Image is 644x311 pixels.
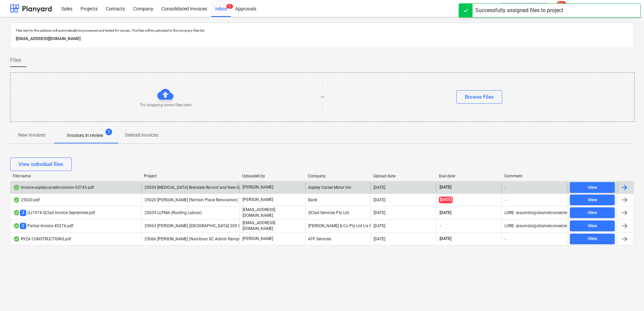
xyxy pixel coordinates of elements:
div: OCR finished [13,223,20,229]
span: [DATE] [439,197,453,203]
div: Comment [504,174,565,178]
div: - [505,198,506,202]
div: [DATE] [374,198,385,202]
p: or [321,94,324,100]
button: Browse Files [456,90,502,104]
div: 25020.pdf [13,197,40,203]
span: 2 [20,223,26,229]
p: Files sent to this address will automatically be processed and tested for viruses. The files will... [16,28,628,33]
div: Try dropping some files hereorBrowse Files [10,72,635,122]
span: - [439,223,442,229]
div: View [588,209,597,217]
div: [DATE] [374,185,385,190]
span: [DATE] [439,184,452,190]
p: [EMAIL_ADDRESS][DOMAIN_NAME] [243,220,302,232]
span: 25066 Thomson Ruiz (Nambour SC Admin Ramps) [144,237,242,241]
span: 1 [226,4,233,9]
span: 25039 LLPMA (Roofing Labour) [144,210,202,215]
div: OCR finished [13,236,20,242]
span: 3 [20,210,26,216]
div: OCR finished [13,185,20,190]
div: Project [144,174,237,178]
p: [PERSON_NAME] [243,197,273,203]
div: [DATE] [374,210,385,215]
button: View [570,220,615,231]
span: 25020 Patrick Lovekin (Nimbin Place Renovation) [144,198,238,202]
p: [EMAIL_ADDRESS][DOMAIN_NAME] [243,207,302,218]
div: [DATE] [374,223,385,228]
div: View [588,184,597,192]
div: - [505,237,506,241]
div: Invoice-aspleycarselmotorinn-53745.pdf [13,185,94,190]
button: View [570,195,615,205]
div: [PERSON_NAME] & Co Pty Ltd t/a Floortec Seamless Coatings [305,220,371,232]
div: Aspley Carsel Motor Inn [305,182,371,193]
div: View [588,235,597,243]
div: QJ1974 QClad Invoice September.pdf [13,210,95,216]
p: [EMAIL_ADDRESS][DOMAIN_NAME] [16,35,628,42]
p: Try dropping some files here [140,102,191,108]
span: 25063 Keyton (Chancellor Park 209 CAT 4) [144,223,250,228]
div: Uploaded by [242,174,302,178]
div: View [588,222,597,230]
div: OCR finished [13,197,20,203]
div: Bank [305,195,371,205]
div: RYZA CONSTRUCTIONS.pdf [13,236,71,242]
button: View [570,182,615,193]
div: View [588,196,597,204]
div: OCR finished [13,210,20,215]
p: New invoices [18,132,45,139]
div: Browse Files [465,93,494,101]
button: View [570,207,615,218]
span: [DATE] [439,210,452,216]
div: View individual files [19,160,63,169]
div: File name [13,174,138,178]
div: Company [308,174,368,178]
div: Upload date [373,174,433,178]
iframe: Chat Widget [610,279,644,311]
span: [DATE] [439,236,452,242]
span: 25059 Iplex Brendale Re-roof and New Shed [144,185,246,190]
div: - [505,185,506,190]
p: Invoices in review [67,132,103,139]
div: Successfully assigned files to project [475,6,563,14]
p: [PERSON_NAME] [243,236,273,242]
button: View [570,234,615,244]
p: Deleted invoices [125,132,158,139]
button: View individual files [10,158,72,171]
p: [PERSON_NAME] [243,184,273,190]
div: Due date [439,174,499,178]
div: Partial Invoice #327A.pdf [13,223,73,229]
span: 1 [105,129,112,135]
span: Files [10,56,21,64]
div: [DATE] [374,237,385,241]
div: ATF Services [305,234,371,244]
div: QClad Services Pty Ltd [305,207,371,218]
